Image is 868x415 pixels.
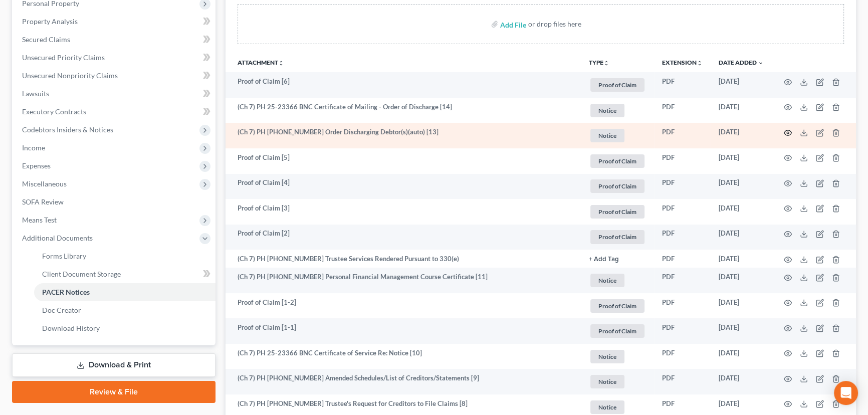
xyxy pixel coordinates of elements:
span: Executory Contracts [22,107,86,116]
a: Notice [589,127,646,144]
td: Proof of Claim [1-1] [226,318,581,344]
td: (Ch 7) PH [PHONE_NUMBER] Order Discharging Debtor(s)(auto) [13] [226,123,581,148]
td: [DATE] [711,250,772,268]
td: Proof of Claim [1-2] [226,293,581,319]
a: Notice [589,102,646,119]
a: Forms Library [34,247,215,265]
span: Notice [590,400,624,414]
span: Download History [42,324,100,332]
a: Notice [589,348,646,365]
span: Forms Library [42,252,86,260]
td: PDF [654,369,711,394]
a: Secured Claims [14,31,215,49]
a: Notice [589,272,646,289]
span: Notice [590,129,624,142]
span: Proof of Claim [590,154,644,168]
a: Notice [589,373,646,390]
span: Notice [590,350,624,363]
i: expand_more [758,60,764,66]
td: (Ch 7) PH 25-23366 BNC Certificate of Mailing - Order of Discharge [14] [226,98,581,123]
a: Unsecured Priority Claims [14,49,215,67]
a: Proof of Claim [589,229,646,245]
td: PDF [654,344,711,369]
td: Proof of Claim [2] [226,225,581,250]
td: [DATE] [711,225,772,250]
td: PDF [654,174,711,199]
span: Codebtors Insiders & Notices [22,125,113,134]
td: (Ch 7) PH [PHONE_NUMBER] Amended Schedules/List of Creditors/Statements [9] [226,369,581,394]
td: [DATE] [711,369,772,394]
span: Proof of Claim [590,78,644,92]
td: PDF [654,98,711,123]
span: Notice [590,375,624,388]
div: or drop files here [528,19,581,29]
td: Proof of Claim [5] [226,148,581,174]
span: Property Analysis [22,17,78,26]
span: Doc Creator [42,306,81,314]
td: PDF [654,318,711,344]
span: Means Test [22,216,57,224]
td: PDF [654,123,711,148]
span: Notice [590,274,624,287]
td: [DATE] [711,174,772,199]
td: PDF [654,250,711,268]
td: PDF [654,72,711,98]
span: Proof of Claim [590,299,644,313]
a: Extensionunfold_more [662,59,703,66]
td: [DATE] [711,268,772,293]
td: PDF [654,225,711,250]
td: [DATE] [711,199,772,225]
a: Client Document Storage [34,265,215,283]
a: Download History [34,319,215,337]
td: [DATE] [711,123,772,148]
span: Notice [590,104,624,117]
td: [DATE] [711,318,772,344]
span: Client Document Storage [42,270,121,278]
i: unfold_more [278,60,284,66]
a: Unsecured Nonpriority Claims [14,67,215,85]
div: Open Intercom Messenger [834,381,858,405]
td: (Ch 7) PH 25-23366 BNC Certificate of Service Re: Notice [10] [226,344,581,369]
a: Proof of Claim [589,178,646,194]
span: Secured Claims [22,35,70,44]
button: TYPEunfold_more [589,60,609,66]
td: PDF [654,293,711,319]
td: [DATE] [711,344,772,369]
span: Miscellaneous [22,179,67,188]
a: + Add Tag [589,254,646,264]
a: Attachmentunfold_more [238,59,284,66]
a: Proof of Claim [589,203,646,220]
span: Proof of Claim [590,205,644,219]
a: Proof of Claim [589,298,646,314]
a: Proof of Claim [589,323,646,339]
i: unfold_more [603,60,609,66]
span: Additional Documents [22,234,93,242]
a: Download & Print [12,353,215,377]
td: PDF [654,148,711,174]
td: [DATE] [711,72,772,98]
a: Proof of Claim [589,77,646,93]
a: Review & File [12,381,215,403]
span: Lawsuits [22,89,49,98]
span: PACER Notices [42,288,90,296]
td: PDF [654,199,711,225]
td: (Ch 7) PH [PHONE_NUMBER] Trustee Services Rendered Pursuant to 330(e) [226,250,581,268]
td: [DATE] [711,293,772,319]
span: Unsecured Nonpriority Claims [22,71,118,80]
td: Proof of Claim [6] [226,72,581,98]
button: + Add Tag [589,256,619,263]
span: Expenses [22,161,51,170]
i: unfold_more [697,60,703,66]
a: Date Added expand_more [719,59,764,66]
td: Proof of Claim [3] [226,199,581,225]
span: Proof of Claim [590,324,644,338]
span: Income [22,143,45,152]
a: SOFA Review [14,193,215,211]
span: Unsecured Priority Claims [22,53,105,62]
td: [DATE] [711,98,772,123]
a: Executory Contracts [14,103,215,121]
td: [DATE] [711,148,772,174]
span: Proof of Claim [590,179,644,193]
td: Proof of Claim [4] [226,174,581,199]
a: PACER Notices [34,283,215,301]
